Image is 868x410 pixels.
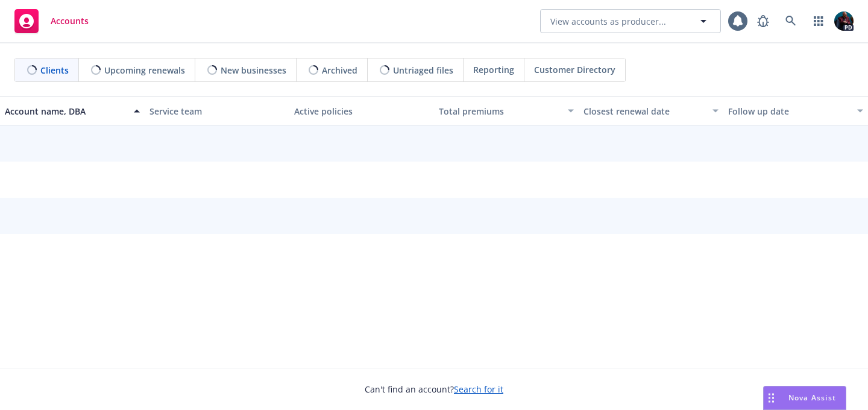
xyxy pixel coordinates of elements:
span: Can't find an account? [365,383,503,396]
div: Service team [149,105,285,118]
img: photo [834,11,854,31]
span: Reporting [473,63,514,76]
a: Accounts [10,4,93,38]
div: Total premiums [439,105,561,118]
button: Service team [145,96,289,125]
a: Search for it [454,383,503,395]
button: Closest renewal date [579,96,723,125]
button: Follow up date [723,96,868,125]
button: Total premiums [434,96,579,125]
div: Follow up date [728,105,850,118]
div: Drag to move [764,386,779,409]
a: Search [779,9,803,33]
span: View accounts as producer... [550,15,666,28]
div: Active policies [294,105,429,118]
span: Nova Assist [788,393,836,403]
span: Archived [322,64,357,77]
span: Customer Directory [534,63,615,76]
button: Active policies [289,96,434,125]
button: Nova Assist [763,386,846,410]
span: Clients [40,64,69,77]
span: New businesses [221,64,286,77]
div: Account name, DBA [5,105,127,118]
div: Closest renewal date [583,105,705,118]
span: Untriaged files [393,64,453,77]
a: Report a Bug [751,9,775,33]
button: View accounts as producer... [540,9,721,33]
span: Upcoming renewals [104,64,185,77]
span: Accounts [51,16,89,26]
a: Switch app [807,9,831,33]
